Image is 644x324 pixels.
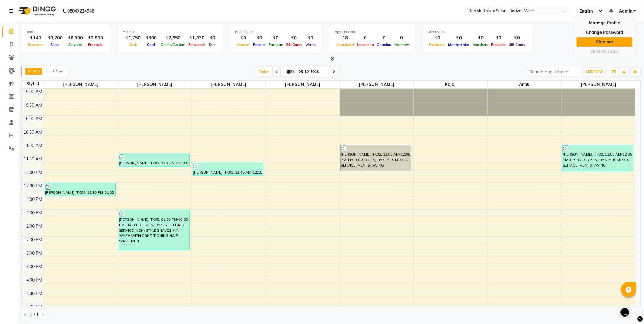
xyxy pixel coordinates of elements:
[235,42,252,47] span: Voucher
[252,42,267,47] span: Prepaid
[23,169,44,176] div: 12:00 PM
[53,68,62,73] span: +7
[586,69,604,74] span: ADD NEW
[584,68,605,76] button: ADD NEW
[256,67,272,76] span: Today
[340,81,414,88] span: [PERSON_NAME]
[355,42,375,47] span: Upcoming
[25,89,44,95] div: 9:00 AM
[123,29,218,35] div: Finance
[341,145,411,171] div: [PERSON_NAME], TK02, 11:05 AM-12:05 PM, HAIR CUT (MEN) BY STYLIST,BASIC SERVICE (MEN) SHAVING
[563,145,633,171] div: [PERSON_NAME], TK02, 11:05 AM-12:05 PM, HAIR CUT (MEN) BY STYLIST,BASIC SERVICE (MEN) SHAVING
[38,68,40,73] a: x
[527,67,580,76] input: Search Appointment
[577,18,633,28] a: Manage Profile
[118,81,192,88] span: [PERSON_NAME]
[355,35,375,42] div: 0
[335,42,355,47] span: Completed
[85,35,105,42] div: ₹2,800
[304,42,317,47] span: Wallet
[619,8,632,14] span: Admin
[252,35,267,42] div: ₹0
[375,42,393,47] span: Ongoing
[45,183,116,196] div: [PERSON_NAME], TK04, 12:30 PM-01:00 PM, HAIR WASH WITH CONDITIONING HAIR WASH MID WAIST
[335,35,355,42] div: 18
[393,42,410,47] span: No show
[490,42,507,47] span: Prepaids
[187,35,207,42] div: ₹1,830
[208,42,217,47] span: Due
[428,42,447,47] span: Packages
[16,2,57,20] img: logo
[23,129,44,135] div: 10:30 AM
[447,35,472,42] div: ₹0
[25,290,44,297] div: 4:30 PM
[67,42,83,47] span: Services
[159,35,187,42] div: ₹7,650
[335,29,410,35] div: Appointment
[428,29,527,35] div: Other sales
[267,35,284,42] div: ₹0
[30,311,39,318] span: 1 / 1
[618,300,638,318] iframe: chat widget
[25,277,44,283] div: 4:00 PM
[577,37,633,47] a: Sign out
[304,35,317,42] div: ₹0
[159,42,187,47] span: Online/Custom
[284,35,304,42] div: ₹0
[119,154,190,167] div: [PERSON_NAME], TK01, 11:25 AM-11:55 AM, BASIC SERVICE (MEN) SHAVING
[207,35,218,42] div: ₹0
[507,35,527,42] div: ₹0
[143,35,159,42] div: ₹300
[267,42,284,47] span: Package
[86,42,104,47] span: Products
[119,210,190,250] div: [PERSON_NAME], TK05, 01:30 PM-03:00 PM, HAIR CUT (MEN) BY STYLIST,BASIC SERVICE (MEN) STYLE SHAVE...
[266,81,340,88] span: [PERSON_NAME]
[447,42,472,47] span: Memberships
[49,42,61,47] span: Sales
[25,223,44,230] div: 2:00 PM
[26,35,45,42] div: ₹140
[25,250,44,256] div: 3:00 PM
[146,42,157,47] span: Card
[25,263,44,270] div: 3:30 PM
[23,183,44,189] div: 12:30 PM
[490,35,507,42] div: ₹0
[45,35,65,42] div: ₹9,700
[123,35,143,42] div: ₹1,750
[577,47,633,56] div: Version:3.18.2
[27,68,38,73] span: Annu
[472,35,490,42] div: ₹0
[286,69,297,74] span: Fri
[25,304,44,310] div: 5:00 PM
[25,196,44,203] div: 1:00 PM
[26,29,105,35] div: Total
[297,67,327,76] input: 2025-10-03
[562,81,636,88] span: [PERSON_NAME]
[472,42,490,47] span: Vouchers
[22,81,44,87] div: Stylist
[193,163,263,176] div: [PERSON_NAME], TK03, 11:45 AM-12:15 PM, THREADING (MEN) EYEBROW / FOREHEAD / NOSE
[44,81,118,88] span: [PERSON_NAME]
[393,35,410,42] div: 0
[26,42,45,47] span: Expenses
[25,237,44,243] div: 2:30 PM
[235,29,317,35] div: Redemption
[428,35,447,42] div: ₹0
[235,35,252,42] div: ₹0
[65,35,85,42] div: ₹6,900
[67,2,94,20] b: 08047224946
[507,42,527,47] span: Gift Cards
[25,210,44,216] div: 1:30 PM
[23,116,44,122] div: 10:00 AM
[284,42,304,47] span: Gift Cards
[127,42,139,47] span: Cash
[187,42,207,47] span: Petty cash
[25,102,44,109] div: 9:30 AM
[414,81,488,88] span: kajal
[375,35,393,42] div: 0
[192,81,266,88] span: [PERSON_NAME]
[23,142,44,149] div: 11:00 AM
[23,156,44,162] div: 11:30 AM
[488,81,561,88] span: Annu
